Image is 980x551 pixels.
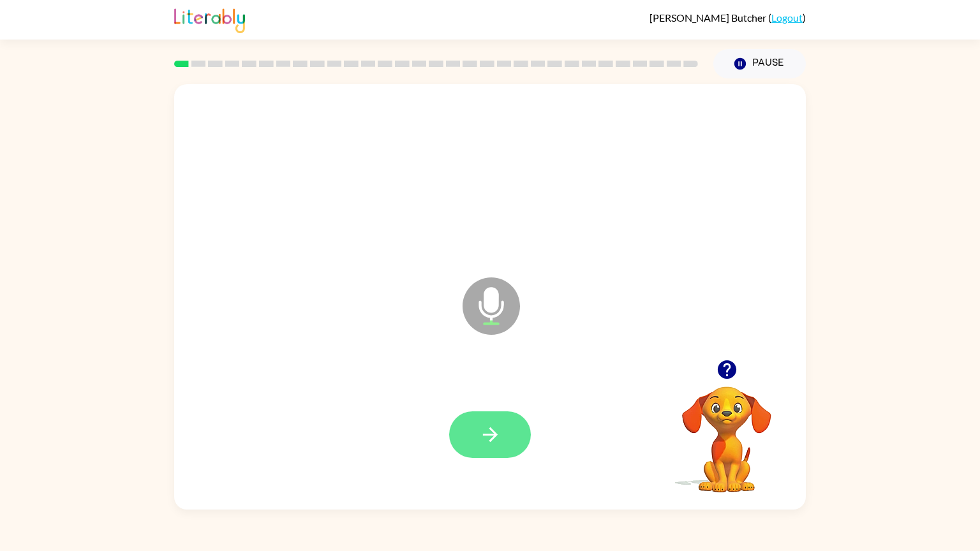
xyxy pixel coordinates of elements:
video: Your browser must support playing .mp4 files to use Literably. Please try using another browser. [663,367,791,494]
div: ( ) [650,11,806,24]
span: [PERSON_NAME] Butcher [650,11,768,24]
a: Logout [771,11,803,24]
button: Pause [713,49,806,78]
img: Literably [174,5,245,33]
